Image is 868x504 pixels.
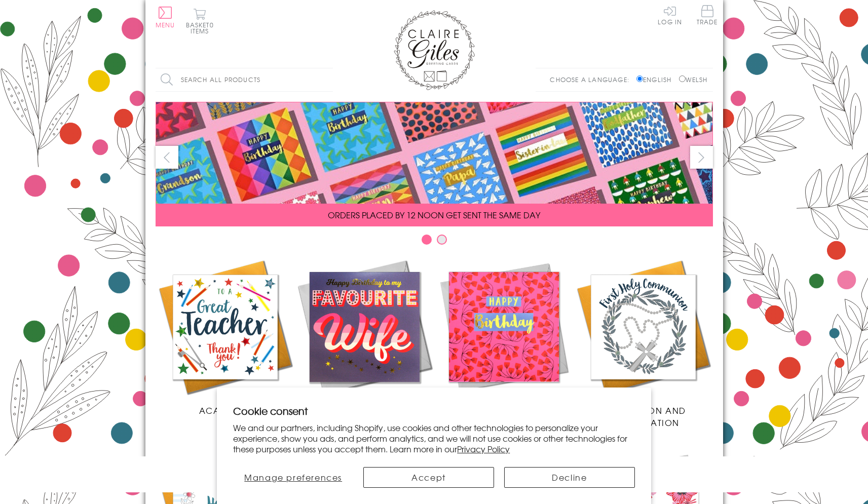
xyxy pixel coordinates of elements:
[323,68,333,91] input: Search
[636,75,643,82] input: English
[550,75,634,84] p: Choose a language:
[457,443,510,455] a: Privacy Policy
[156,20,175,29] span: Menu
[697,5,718,25] span: Trade
[186,8,214,34] button: Basket0 items
[636,75,676,84] label: English
[504,467,635,488] button: Decline
[690,146,713,169] button: next
[233,467,353,488] button: Manage preferences
[434,257,574,416] a: Birthdays
[156,7,175,28] button: Menu
[697,5,718,27] a: Trade
[363,467,494,488] button: Accept
[191,20,214,35] span: 0 items
[422,235,432,245] button: Carousel Page 1 (Current Slide)
[156,257,295,416] a: Academic
[233,404,635,418] h2: Cookie consent
[233,422,635,454] p: We and our partners, including Shopify, use cookies and other technologies to personalize your ex...
[574,257,713,429] a: Communion and Confirmation
[394,10,475,90] img: Claire Giles Greetings Cards
[156,234,713,250] div: Carousel Pagination
[295,257,434,416] a: New Releases
[679,75,686,82] input: Welsh
[199,404,251,416] span: Academic
[328,209,540,221] span: ORDERS PLACED BY 12 NOON GET SENT THE SAME DAY
[679,75,708,84] label: Welsh
[244,471,342,483] span: Manage preferences
[658,5,682,25] a: Log In
[156,146,178,169] button: prev
[156,68,333,91] input: Search all products
[437,235,447,245] button: Carousel Page 2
